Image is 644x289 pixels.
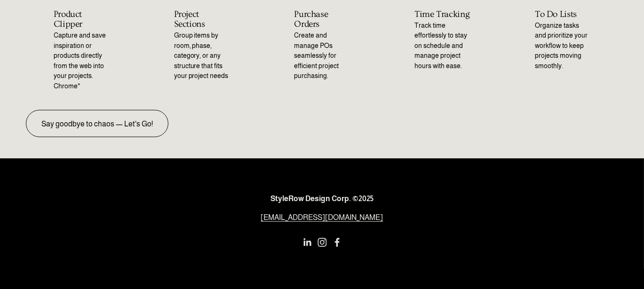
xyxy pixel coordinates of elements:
[333,238,342,247] a: Facebook
[174,9,230,30] h2: Project Sections
[302,238,312,247] a: LinkedIn
[54,31,109,91] p: Capture and save inspiration or products directly from the web into your projects. Chrome*
[414,9,470,19] h2: Time Tracking
[318,238,327,247] a: Instagram
[294,31,350,81] p: Create and manage POs seamlessly for efficient project purchasing.
[261,212,383,223] a: [EMAIL_ADDRESS][DOMAIN_NAME]
[54,9,109,30] h2: Product Clipper
[174,31,230,81] p: Group items by room, phase, category, or any structure that fits your project needs
[26,110,168,137] a: Say goodbye to chaos — Let's Go!
[294,9,350,30] h2: Purchase Orders
[535,21,590,71] p: Organize tasks and prioritize your workflow to keep projects moving smoothly.
[535,9,590,19] h2: To Do Lists
[270,195,374,203] strong: StyleRow Design Corp. ©2025
[414,21,470,71] p: Track time effortlessly to stay on schedule and manage project hours with ease.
